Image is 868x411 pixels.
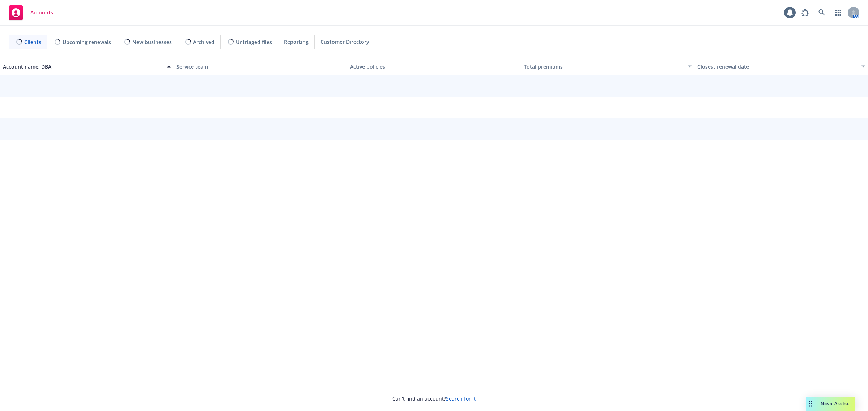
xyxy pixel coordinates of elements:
[814,5,829,20] a: Search
[821,401,849,407] span: Nova Assist
[524,63,684,70] div: Total premiums
[30,10,53,16] span: Accounts
[193,38,214,46] span: Archived
[831,5,846,20] a: Switch app
[697,63,857,70] div: Closest renewal date
[63,38,111,46] span: Upcoming renewals
[350,63,518,70] div: Active policies
[806,397,815,411] div: Drag to move
[798,5,812,20] a: Report a Bug
[174,58,347,75] button: Service team
[3,63,163,70] div: Account name, DBA
[347,58,521,75] button: Active policies
[284,38,309,46] span: Reporting
[6,3,56,23] a: Accounts
[176,63,344,70] div: Service team
[694,58,868,75] button: Closest renewal date
[320,38,369,46] span: Customer Directory
[132,38,172,46] span: New businesses
[236,38,272,46] span: Untriaged files
[806,397,855,411] button: Nova Assist
[24,38,41,46] span: Clients
[446,395,476,402] a: Search for it
[392,395,476,402] span: Can't find an account?
[521,58,694,75] button: Total premiums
